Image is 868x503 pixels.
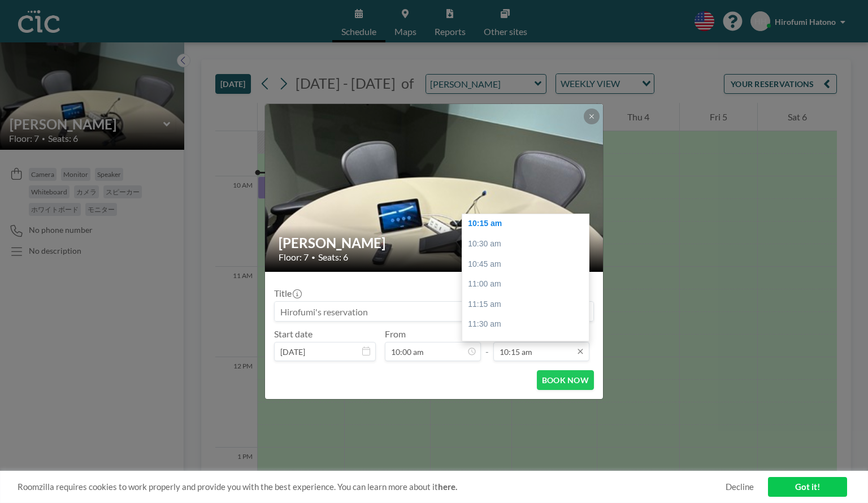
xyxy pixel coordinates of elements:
span: Roomzilla requires cookies to work properly and provide you with the best experience. You can lea... [18,482,726,492]
h2: [PERSON_NAME] [279,235,591,251]
button: BOOK NOW [537,370,594,390]
div: 10:30 am [462,234,594,254]
div: 11:30 am [462,314,594,335]
span: - [485,332,489,357]
label: Start date [274,328,313,340]
div: 11:45 am [462,335,594,355]
input: Hirofumi's reservation [275,302,593,321]
div: 11:00 am [462,274,594,294]
label: Title [274,288,301,299]
span: • [311,253,315,262]
div: 10:45 am [462,254,594,275]
div: 10:15 am [462,214,594,234]
span: Seats: 6 [318,251,348,263]
div: 11:15 am [462,294,594,315]
span: Floor: 7 [279,251,309,263]
a: Decline [726,482,754,492]
a: Got it! [768,477,847,497]
a: here. [438,482,457,492]
label: From [385,328,406,340]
